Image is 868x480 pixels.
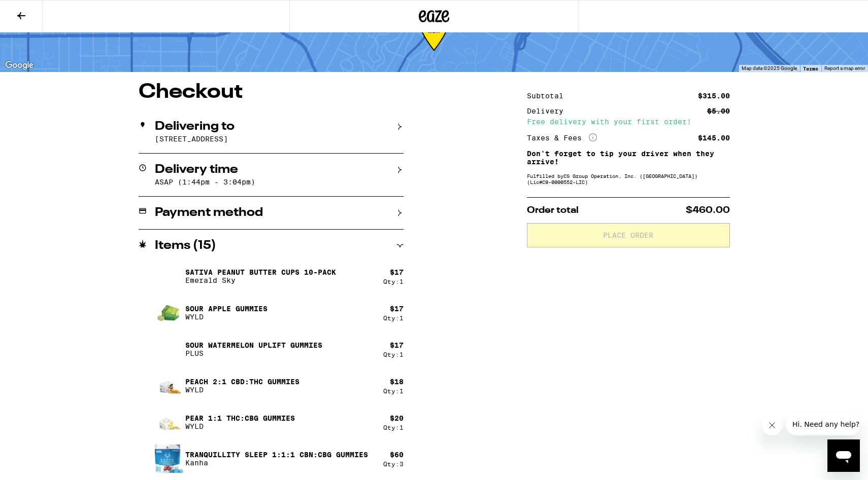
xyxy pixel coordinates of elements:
[527,173,730,185] div: Fulfilled by CS Group Operation, Inc. ([GEOGRAPHIC_DATA]) (Lic# C9-0000552-LIC )
[185,349,322,357] p: PLUS
[742,65,797,71] span: Map data ©2025 Google
[155,207,263,219] h2: Payment method
[185,313,268,321] p: WYLD
[390,305,404,313] div: $ 17
[383,278,404,285] div: Qty: 1
[527,150,730,166] p: Don't forget to tip your driver when they arrive!
[383,315,404,321] div: Qty: 1
[527,206,579,215] span: Order total
[390,414,404,422] div: $ 20
[185,422,295,430] p: WYLD
[155,164,238,176] h2: Delivery time
[390,451,404,459] div: $ 60
[383,424,404,431] div: Qty: 1
[155,178,404,186] p: ASAP (1:44pm - 3:04pm)
[3,59,36,72] img: Google
[527,118,730,125] div: Free delivery with your first order!
[827,439,860,472] iframe: Button to launch messaging window
[155,299,183,327] img: Sour Apple Gummies
[3,59,36,72] a: Open this area in Google Maps (opens a new window)
[383,461,404,467] div: Qty: 3
[185,341,322,349] p: Sour Watermelon UPLIFT Gummies
[185,386,299,394] p: WYLD
[185,414,295,422] p: Pear 1:1 THC:CBG Gummies
[383,388,404,394] div: Qty: 1
[603,232,653,239] span: Place Order
[527,92,571,99] div: Subtotal
[155,408,183,436] img: Pear 1:1 THC:CBG Gummies
[698,92,730,99] div: $315.00
[786,413,860,435] iframe: Message from company
[527,223,730,247] button: Place Order
[155,372,183,400] img: Peach 2:1 CBD:THC Gummies
[762,415,782,435] iframe: Close message
[155,335,183,363] img: Sour Watermelon UPLIFT Gummies
[155,262,183,290] img: Sativa Peanut Butter Cups 10-Pack
[390,268,404,276] div: $ 17
[185,459,368,467] p: Kanha
[803,65,818,71] a: Terms
[185,378,299,386] p: Peach 2:1 CBD:THC Gummies
[527,107,571,115] div: Delivery
[420,21,448,59] div: 54-134 min
[139,82,404,102] h1: Checkout
[185,451,368,459] p: Tranquillity Sleep 1:1:1 CBN:CBG Gummies
[824,65,865,71] a: Report a map error
[390,378,404,386] div: $ 18
[155,121,235,133] h2: Delivering to
[686,206,730,215] span: $460.00
[185,305,268,313] p: Sour Apple Gummies
[527,133,597,142] div: Taxes & Fees
[155,135,404,143] p: [STREET_ADDRESS]
[185,268,336,276] p: Sativa Peanut Butter Cups 10-Pack
[155,240,216,252] h2: Items ( 15 )
[698,134,730,141] div: $145.00
[185,276,336,284] p: Emerald Sky
[390,341,404,349] div: $ 17
[707,107,730,115] div: $5.00
[155,444,183,474] img: Tranquillity Sleep 1:1:1 CBN:CBG Gummies
[383,351,404,358] div: Qty: 1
